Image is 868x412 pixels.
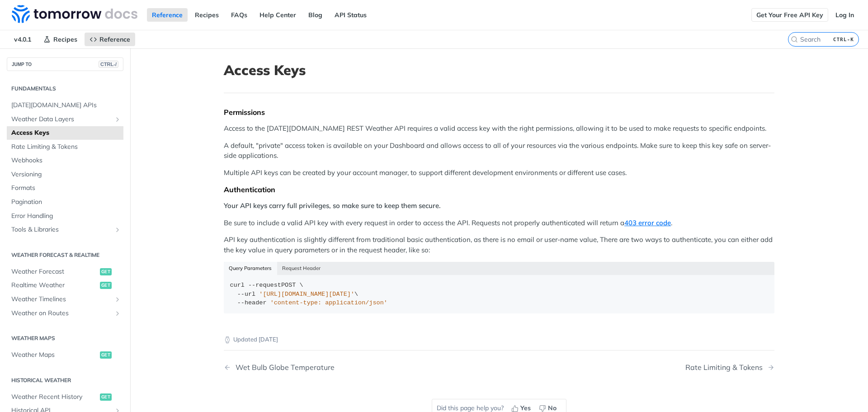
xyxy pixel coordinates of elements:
h2: Weather Forecast & realtime [7,251,123,259]
svg: Search [791,36,798,43]
span: Weather on Routes [11,309,112,318]
span: Weather Maps [11,350,98,360]
div: Permissions [224,108,774,117]
span: Formats [11,184,121,193]
kbd: CTRL-K [831,35,856,44]
span: --url [237,291,256,298]
span: --request [248,282,281,289]
a: Tools & LibrariesShow subpages for Tools & Libraries [7,223,123,237]
a: Pagination [7,195,123,209]
h1: Access Keys [224,62,774,78]
a: Previous Page: Wet Bulb Globe Temperature [224,363,460,372]
p: Be sure to include a valid API key with every request in order to access the API. Requests not pr... [224,218,774,228]
a: Weather Recent Historyget [7,390,123,404]
button: Request Header [277,262,326,275]
a: Error Handling [7,209,123,223]
span: Error Handling [11,212,121,221]
span: curl [230,282,245,289]
button: Show subpages for Weather on Routes [114,310,121,317]
span: --header [237,299,267,306]
span: get [100,393,112,401]
a: Recipes [38,33,82,46]
a: API Status [330,8,372,22]
span: [DATE][DOMAIN_NAME] APIs [11,101,121,110]
a: Rate Limiting & Tokens [7,140,123,154]
a: Weather Mapsget [7,348,123,362]
button: Show subpages for Tools & Libraries [114,226,121,233]
a: Weather on RoutesShow subpages for Weather on Routes [7,307,123,320]
a: [DATE][DOMAIN_NAME] APIs [7,99,123,112]
span: '[URL][DOMAIN_NAME][DATE]' [259,291,354,298]
span: Weather Data Layers [11,115,112,124]
a: Next Page: Rate Limiting & Tokens [685,363,774,372]
span: Webhooks [11,156,121,165]
div: Authentication [224,185,774,194]
div: POST \ \ [230,281,769,308]
span: Tools & Libraries [11,225,112,234]
a: Log In [830,8,859,22]
h2: Weather Maps [7,334,123,342]
span: Access Keys [11,128,121,137]
p: Multiple API keys can be created by your account manager, to support different development enviro... [224,168,774,178]
span: v4.0.1 [9,33,36,46]
a: Reference [85,33,135,46]
button: Show subpages for Weather Data Layers [114,116,121,123]
a: Realtime Weatherget [7,279,123,292]
p: API key authentication is slightly different from traditional basic authentication, as there is n... [224,235,774,255]
p: A default, "private" access token is available on your Dashboard and allows access to all of your... [224,141,774,161]
span: Weather Forecast [11,267,98,276]
a: Formats [7,181,123,195]
span: get [100,268,112,275]
span: Recipes [53,35,77,43]
nav: Pagination Controls [224,354,774,381]
a: Access Keys [7,126,123,140]
a: Weather Forecastget [7,265,123,279]
a: Versioning [7,168,123,181]
button: JUMP TOCTRL-/ [7,57,123,71]
h2: Historical Weather [7,376,123,384]
a: Weather TimelinesShow subpages for Weather Timelines [7,293,123,306]
span: CTRL-/ [99,61,118,68]
button: Show subpages for Weather Timelines [114,296,121,303]
a: Reference [147,8,188,22]
span: Versioning [11,170,121,179]
img: Tomorrow.io Weather API Docs [12,5,137,23]
span: Weather Recent History [11,393,98,402]
div: Wet Bulb Globe Temperature [231,363,335,372]
strong: Your API keys carry full privileges, so make sure to keep them secure. [224,201,441,210]
span: Pagination [11,198,121,207]
a: Weather Data LayersShow subpages for Weather Data Layers [7,113,123,126]
span: Rate Limiting & Tokens [11,142,121,152]
a: Recipes [190,8,224,22]
span: 'content-type: application/json' [270,299,387,306]
span: Realtime Weather [11,281,98,290]
h2: Fundamentals [7,85,123,93]
span: Weather Timelines [11,295,112,304]
a: Blog [303,8,327,22]
a: Webhooks [7,154,123,167]
span: Reference [99,35,130,43]
a: Get Your Free API Key [751,8,828,22]
a: FAQs [226,8,252,22]
a: Help Center [255,8,301,22]
span: get [100,282,112,289]
p: Access to the [DATE][DOMAIN_NAME] REST Weather API requires a valid access key with the right per... [224,123,774,134]
a: 403 error code [624,218,671,227]
p: Updated [DATE] [224,335,774,344]
span: get [100,351,112,359]
div: Rate Limiting & Tokens [685,363,767,372]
